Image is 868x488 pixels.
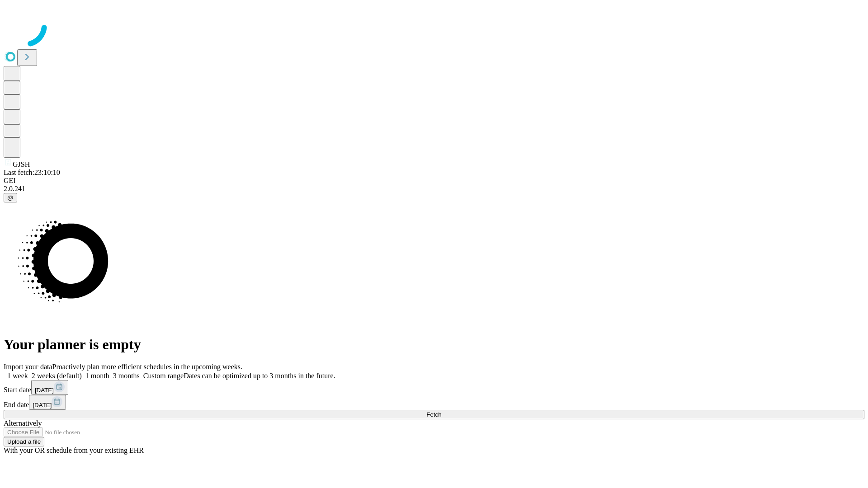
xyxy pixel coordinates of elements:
[4,437,44,446] button: Upload a file
[4,419,42,427] span: Alternatively
[29,395,66,410] button: [DATE]
[4,193,17,202] button: @
[143,372,184,380] span: Custom range
[4,410,864,419] button: Fetch
[7,372,28,380] span: 1 week
[426,411,441,418] span: Fetch
[4,446,144,454] span: With your OR schedule from your existing EHR
[31,380,68,395] button: [DATE]
[35,387,54,394] span: [DATE]
[4,177,864,185] div: GEI
[13,160,30,168] span: GJSH
[184,372,335,380] span: Dates can be optimized up to 3 months in the future.
[7,194,14,201] span: @
[4,363,52,371] span: Import your data
[33,402,52,408] span: [DATE]
[4,380,864,395] div: Start date
[4,336,864,353] h1: Your planner is empty
[52,363,242,371] span: Proactively plan more efficient schedules in the upcoming weeks.
[32,372,82,380] span: 2 weeks (default)
[4,395,864,410] div: End date
[113,372,140,380] span: 3 months
[85,372,109,380] span: 1 month
[4,185,864,193] div: 2.0.241
[4,169,60,176] span: Last fetch: 23:10:10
